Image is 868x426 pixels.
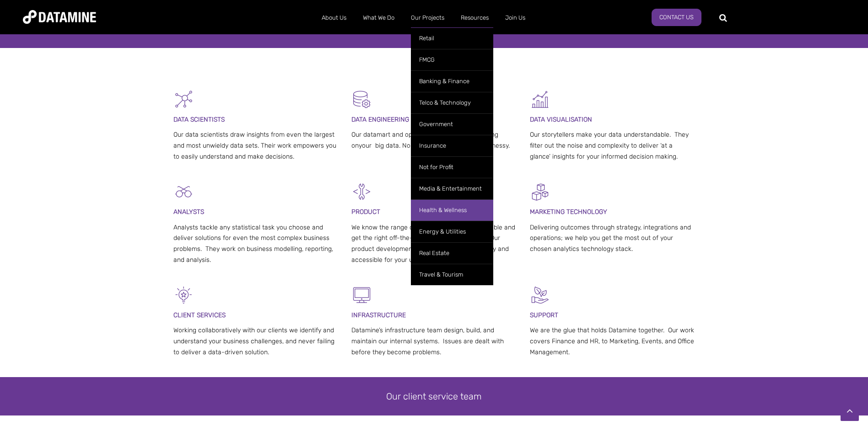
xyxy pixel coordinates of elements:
p: Delivering outcomes through strategy, integrations and operations; we help you get the most out o... [530,222,695,255]
span: DATA ENGINEERING & OPERATIONS [351,116,454,123]
img: Development [351,181,372,202]
span: ENT SERVICES [183,311,226,319]
p: We are the glue that holds Datamine together. Our work covers Finance and HR, to Marketing, Event... [530,325,695,357]
a: Retail [411,27,493,49]
span: INFRASTRUCTURE [351,311,406,319]
img: Graph 5 [530,89,550,110]
a: Join Us [497,6,534,30]
img: Datamine [23,10,96,24]
p: Working collaboratively with our clients we identify and understand your business challenges, and... [173,325,339,357]
p: Our datamart and operations teams relish working onyour big data. No dataset is too large or too ... [351,129,517,151]
img: Mentor [530,285,550,305]
img: Analysts [173,181,194,202]
span: ANALYSTS [173,208,204,216]
span: MARKETING TECHNOLOGY [530,208,607,216]
p: We know the range of data analytics tools available and get the right off-the-shelf tool for your... [351,222,517,266]
img: Datamart [351,89,372,110]
a: Real Estate [411,242,493,264]
span: SUPPORT [530,311,558,319]
a: Banking & Finance [411,70,493,92]
a: Health & Wellness [411,199,493,221]
img: IT [351,285,372,305]
span: DATA SCIENTISTS [173,116,225,123]
img: Graph - Network [173,89,194,110]
a: About Us [313,6,355,30]
p: Our data scientists draw insights from even the largest and most unwieldy data sets. Their work e... [173,129,339,162]
a: Our Projects [403,6,453,30]
span: DATA VISUALISATION [530,116,592,123]
a: Government [411,113,493,135]
a: What We Do [355,6,403,30]
img: Client Services [173,285,194,305]
a: FMCG [411,49,493,70]
a: Contact Us [652,9,701,26]
p: Analysts tackle any statistical task you choose and deliver solutions for even the most complex b... [173,222,339,266]
a: Not for Profit [411,156,493,178]
a: Travel & Tourism [411,264,493,285]
a: Energy & Utilities [411,221,493,242]
p: Our storytellers make your data understandable. They filter out the noise and complexity to deliv... [530,129,695,162]
a: Insurance [411,135,493,156]
img: Digital Activation [530,181,550,202]
a: Resources [453,6,497,30]
p: Datamine’s infrastructure team design, build, and maintain our internal systems. Issues are dealt... [351,325,517,357]
span: PRODUCT [351,208,380,216]
a: Media & Entertainment [411,178,493,199]
a: Telco & Technology [411,92,493,113]
span: CLI [173,311,183,319]
span: Our client service team [386,391,482,402]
